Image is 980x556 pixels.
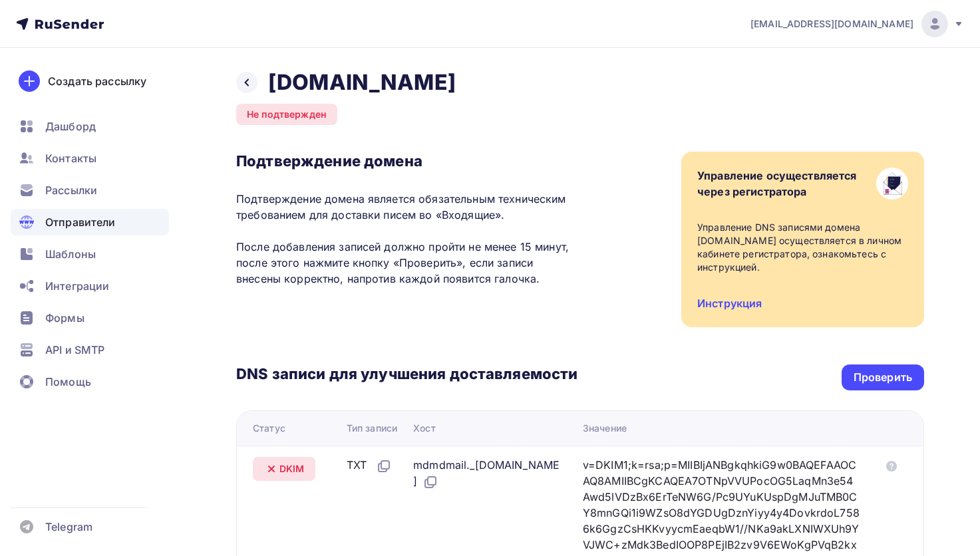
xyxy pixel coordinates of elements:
[236,104,337,125] div: Не подтвержден
[697,221,908,274] div: Управление DNS записями домена [DOMAIN_NAME] осуществляется в личном кабинете регистратора, ознак...
[48,73,146,89] div: Создать рассылку
[45,118,96,134] span: Дашборд
[45,310,84,326] span: Формы
[11,241,169,267] a: Шаблоны
[236,152,577,170] h3: Подтверждение домена
[11,177,169,204] a: Рассылки
[268,69,456,96] h2: [DOMAIN_NAME]
[45,182,97,198] span: Рассылки
[236,191,577,287] p: Подтверждение домена является обязательным техническим требованием для доставки писем во «Входящи...
[854,370,912,385] div: Проверить
[413,422,436,435] div: Хост
[697,168,857,200] div: Управление осуществляется через регистратора
[583,422,627,435] div: Значение
[45,278,109,294] span: Интеграции
[45,246,96,262] span: Шаблоны
[697,297,762,310] a: Инструкция
[413,457,562,490] div: mdmdmail._[DOMAIN_NAME]
[45,342,104,358] span: API и SMTP
[11,209,169,235] a: Отправители
[45,519,92,535] span: Telegram
[253,422,285,435] div: Статус
[236,364,577,386] h3: DNS записи для улучшения доставляемости
[11,113,169,140] a: Дашборд
[347,457,392,474] div: TXT
[45,374,91,390] span: Помощь
[347,422,397,435] div: Тип записи
[279,462,305,476] span: DKIM
[11,145,169,172] a: Контакты
[45,214,116,230] span: Отправители
[11,305,169,331] a: Формы
[45,150,96,166] span: Контакты
[750,17,913,31] span: [EMAIL_ADDRESS][DOMAIN_NAME]
[750,11,964,37] a: [EMAIL_ADDRESS][DOMAIN_NAME]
